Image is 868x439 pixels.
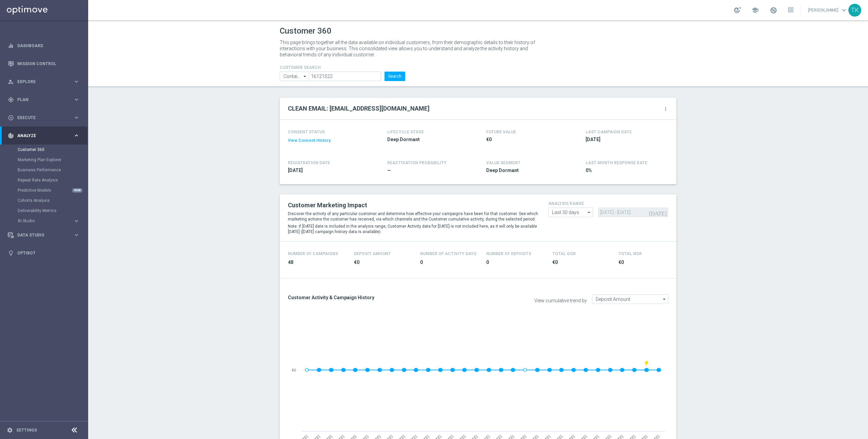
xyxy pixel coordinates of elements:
h2: CLEAN EMAIL: [EMAIL_ADDRESS][DOMAIN_NAME] [288,104,430,113]
input: Contains [280,72,309,81]
p: This page brings together all the data available on individual customers, from their demographic ... [280,39,541,58]
button: Search [384,72,405,81]
i: play_circle_outline [8,115,14,121]
div: Business Performance [18,165,87,175]
span: — [387,167,467,174]
span: BI Studio [18,219,66,223]
div: Mission Control [8,55,80,73]
h4: Number of Campaigns [288,251,338,256]
span: LAST MONTH RESPONSE RATE [586,160,647,165]
a: Settings [16,428,37,432]
a: Cohorts Analysis [18,198,71,203]
h4: CUSTOMER SEARCH [280,65,405,70]
h4: REGISTRATION DATE [288,160,330,165]
h4: Deposit Amount [354,251,391,256]
div: Plan [8,97,73,103]
i: arrow_drop_down [302,72,309,81]
span: Data Studio [17,233,73,237]
h1: Customer 360 [280,26,676,36]
span: REACTIVATION PROBABILITY [387,160,447,165]
div: Optibot [8,244,80,262]
p: Note: if [DATE] date is included in the analysis range, Customer Activity data for [DATE] is not ... [288,224,538,234]
i: keyboard_arrow_right [73,96,80,103]
h4: FUTURE VALUE [486,130,516,134]
button: BI Studio keyboard_arrow_right [18,218,80,224]
a: Customer 360 [18,147,71,152]
h2: Customer Marketing Impact [288,201,538,209]
a: Marketing Plan Explorer [18,157,71,163]
h3: Customer Activity & Campaign History [288,294,473,301]
a: Optibot [17,244,80,262]
a: Mission Control [17,55,80,73]
span: 2025-09-12 [586,136,665,143]
a: Predictive Models [18,188,71,193]
span: keyboard_arrow_down [840,6,848,14]
h4: Total NGR [618,251,642,256]
button: equalizer Dashboard [7,43,80,49]
h4: LIFECYCLE STAGE [387,130,424,134]
i: gps_fixed [8,97,14,103]
div: Repeat Rate Analysis [18,175,87,185]
i: keyboard_arrow_right [73,232,80,238]
span: 0 [420,259,478,266]
i: settings [7,427,13,433]
button: person_search Explore keyboard_arrow_right [7,79,80,84]
i: person_search [8,79,14,85]
a: Repeat Rate Analysis [18,177,71,183]
span: Deep Dormant [387,136,467,143]
span: Execute [17,116,73,120]
div: Explore [8,79,73,85]
i: lightbulb [8,250,14,256]
span: Analyze [17,134,73,138]
button: track_changes Analyze keyboard_arrow_right [7,133,80,138]
div: Deliverability Metrics [18,206,87,216]
h4: VALUE SEGMENT [486,160,520,165]
i: equalizer [8,43,14,49]
div: Dashboard [8,37,80,55]
span: €0 [486,136,566,143]
span: Plan [17,98,73,102]
a: Deliverability Metrics [18,208,71,213]
span: 0 [486,259,544,266]
button: View Consent History [288,138,331,144]
div: Execute [8,115,73,121]
a: [PERSON_NAME]keyboard_arrow_down [807,5,848,15]
div: lightbulb Optibot [7,250,80,256]
span: €0 [618,259,676,266]
button: Mission Control [7,61,80,66]
div: Cohorts Analysis [18,195,87,206]
div: Marketing Plan Explorer [18,155,87,165]
input: analysis range [548,208,593,217]
h4: Number of Deposits [486,251,531,256]
div: Analyze [8,133,73,139]
a: Business Performance [18,167,71,173]
span: 48 [288,259,346,266]
h4: Total GGR [552,251,576,256]
a: Dashboard [17,37,80,55]
span: €0 [354,259,412,266]
h4: CONSENT STATUS [288,130,367,134]
div: Data Studio [8,232,73,238]
span: €0 [552,259,610,266]
i: keyboard_arrow_right [73,132,80,139]
p: Discover the activity of any particular customer and determine how effective your campaigns have ... [288,211,538,222]
input: Enter CID, Email, name or phone [309,72,381,81]
i: keyboard_arrow_right [73,218,80,224]
span: school [751,6,759,14]
text: €0 [292,368,296,372]
span: Explore [17,80,73,84]
button: gps_fixed Plan keyboard_arrow_right [7,97,80,102]
button: Data Studio keyboard_arrow_right [7,232,80,238]
span: 0% [586,167,665,174]
div: TK [848,4,861,17]
div: NEW [72,188,83,193]
div: BI Studio [18,219,73,223]
div: BI Studio [18,216,87,226]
